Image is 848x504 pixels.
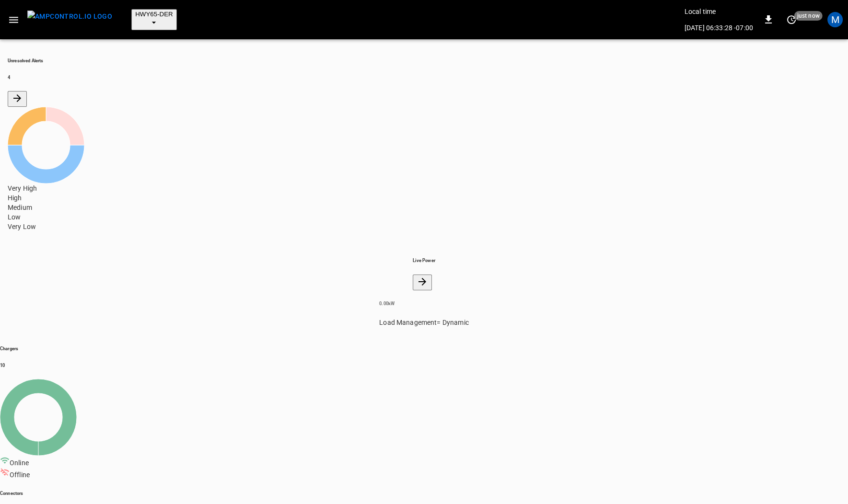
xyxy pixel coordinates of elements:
[827,12,843,27] div: profile-icon
[10,459,29,467] span: Online
[794,11,823,21] span: just now
[8,213,21,221] span: Low
[685,7,753,16] p: Local time
[8,194,22,202] span: High
[8,74,840,80] h6: 4
[27,11,112,23] img: ampcontrol.io logo
[8,223,36,230] span: Very Low
[379,319,469,326] span: Load Management = Dynamic
[10,471,30,479] span: Offline
[8,204,32,211] span: Medium
[413,257,435,263] h6: Live Power
[8,184,37,192] span: Very High
[135,11,173,18] span: HWY65-DER
[379,300,469,307] h6: 0.00 kW
[784,12,799,27] button: set refresh interval
[413,275,432,290] button: Energy Overview
[131,9,177,30] button: HWY65-DER
[8,57,840,64] h6: Unresolved Alerts
[685,23,753,33] p: [DATE] 06:33:28 -07:00
[23,8,116,32] button: menu
[8,91,27,107] button: All Alerts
